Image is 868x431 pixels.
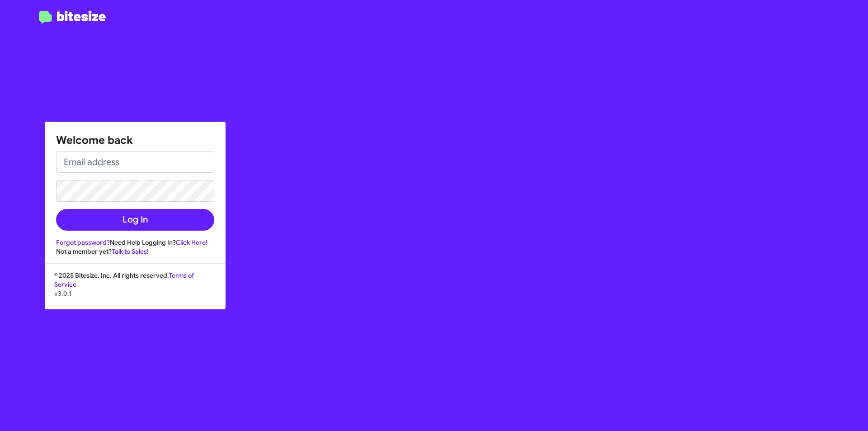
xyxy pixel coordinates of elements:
a: Talk to Sales! [112,247,149,256]
div: Not a member yet? [56,247,214,256]
button: Log In [56,209,214,231]
div: © 2025 Bitesize, Inc. All rights reserved. [45,271,225,309]
div: Need Help Logging In? [56,238,214,247]
p: v3.0.1 [54,289,216,298]
a: Forgot password? [56,238,110,246]
input: Email address [56,151,214,173]
a: Click Here! [176,238,208,246]
h1: Welcome back [56,133,214,147]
